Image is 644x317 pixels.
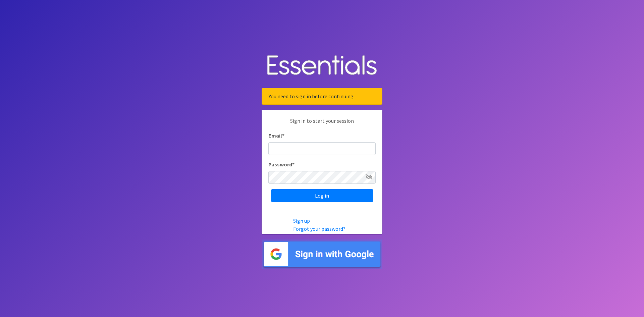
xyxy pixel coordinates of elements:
[292,161,294,168] abbr: required
[271,189,373,202] input: Log in
[293,217,310,224] a: Sign up
[293,225,345,232] a: Forgot your password?
[262,48,382,83] img: Human Essentials
[268,160,294,168] label: Password
[268,117,376,131] p: Sign in to start your session
[268,131,284,140] label: Email
[262,240,382,269] img: Sign in with Google
[282,132,284,139] abbr: required
[262,88,382,105] div: You need to sign in before continuing.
